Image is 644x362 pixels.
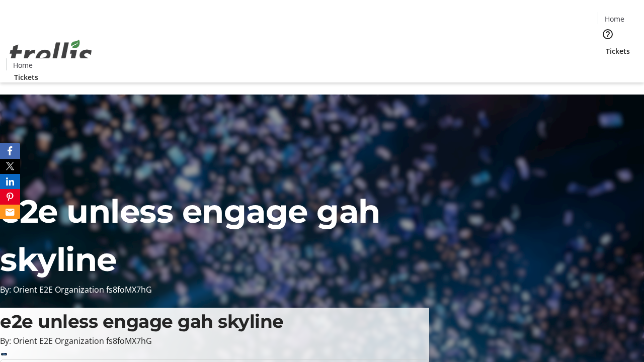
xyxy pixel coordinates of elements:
[606,46,630,56] span: Tickets
[7,60,39,70] a: Home
[6,29,96,79] img: Orient E2E Organization fs8foMX7hG's Logo
[14,72,38,82] span: Tickets
[598,56,618,76] button: Cart
[6,72,46,82] a: Tickets
[13,60,33,70] span: Home
[598,14,630,24] a: Home
[598,46,638,56] a: Tickets
[598,24,618,44] button: Help
[605,14,624,24] span: Home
